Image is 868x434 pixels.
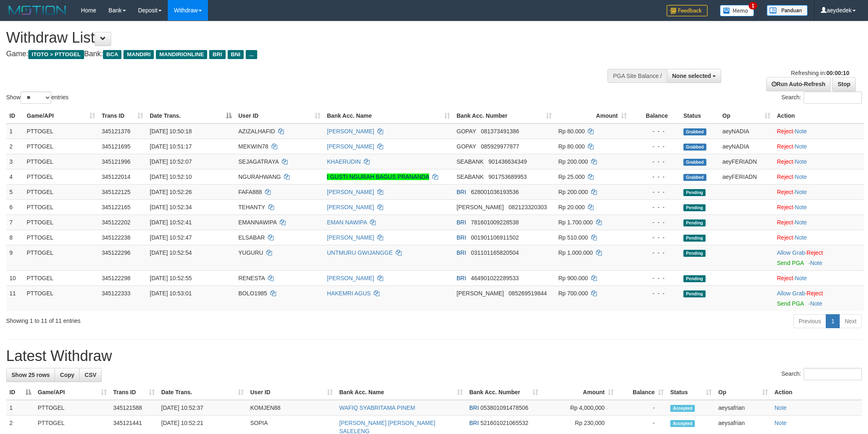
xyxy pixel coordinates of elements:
[457,204,504,210] span: [PERSON_NAME]
[238,128,275,135] span: AZIZALHAFID
[608,69,667,83] div: PGA Site Balance /
[123,50,154,59] span: MANDIRI
[246,50,257,59] span: ...
[541,385,617,400] th: Amount: activate to sort column ascending
[777,290,806,297] span: ·
[617,385,667,400] th: Balance: activate to sort column ascending
[774,230,864,245] td: ·
[683,174,706,181] span: Grabbed
[150,234,192,241] span: [DATE] 10:52:47
[21,91,51,104] select: Showentries
[457,219,466,226] span: BRI
[327,219,367,226] a: EMAN NAWIPA
[238,189,262,195] span: FAFA888
[23,169,98,184] td: PTTOGEL
[150,158,192,165] span: [DATE] 10:52:07
[6,368,55,382] a: Show 25 rows
[23,245,98,270] td: PTTOGEL
[6,245,23,270] td: 9
[774,215,864,230] td: ·
[327,174,429,180] a: I GUSTI NGURAH BAGUS PRANANDA
[55,368,80,382] a: Copy
[683,275,706,282] span: Pending
[683,144,706,151] span: Grabbed
[804,368,862,380] input: Search:
[158,400,247,416] td: [DATE] 10:52:37
[774,420,787,426] a: Note
[34,400,110,416] td: PTTOGEL
[767,5,808,16] img: panduan.png
[327,128,374,135] a: [PERSON_NAME]
[617,400,667,416] td: -
[102,204,130,210] span: 345122165
[469,420,479,426] span: BRI
[336,385,466,400] th: Bank Acc. Name: activate to sort column ascending
[6,108,23,123] th: ID
[839,314,862,328] a: Next
[719,154,774,169] td: aeyFERIADN
[774,404,787,411] a: Note
[777,290,805,297] a: Allow Grab
[238,275,265,281] span: RENESTA
[6,215,23,230] td: 7
[774,184,864,199] td: ·
[826,314,840,328] a: 1
[558,219,593,226] span: Rp 1.700.000
[667,385,715,400] th: Status: activate to sort column ascending
[23,286,98,311] td: PTTOGEL
[238,174,281,180] span: NGURAHWANG
[719,169,774,184] td: aeyFERIADN
[23,123,98,139] td: PTTOGEL
[777,249,805,256] a: Allow Grab
[466,385,541,400] th: Bank Acc. Number: activate to sort column ascending
[471,249,519,256] span: Copy 031101165820504 to clipboard
[150,204,192,210] span: [DATE] 10:52:34
[327,290,371,297] a: HAKEMRI AGUS
[777,260,804,266] a: Send PGA
[150,219,192,226] span: [DATE] 10:52:41
[777,300,804,307] a: Send PGA
[457,158,484,165] span: SEABANK
[102,143,130,150] span: 345121695
[6,270,23,286] td: 10
[771,385,862,400] th: Action
[102,275,130,281] span: 345122298
[102,189,130,195] span: 345122125
[774,154,864,169] td: ·
[719,123,774,139] td: aeyNADIA
[795,143,807,150] a: Note
[102,128,130,135] span: 345121376
[633,173,677,181] div: - - -
[6,4,69,16] img: MOTION_logo.png
[327,275,374,281] a: [PERSON_NAME]
[633,142,677,151] div: - - -
[102,290,130,297] span: 345122333
[471,189,519,195] span: Copy 628001036193536 to clipboard
[34,385,110,400] th: Game/API: activate to sort column ascending
[6,385,34,400] th: ID: activate to sort column descending
[558,128,585,135] span: Rp 80.000
[110,385,158,400] th: Trans ID: activate to sort column ascending
[509,290,547,297] span: Copy 085269519844 to clipboard
[6,199,23,215] td: 6
[228,50,244,59] span: BNI
[683,219,706,226] span: Pending
[102,219,130,226] span: 345122202
[680,108,719,123] th: Status
[6,400,34,416] td: 1
[102,249,130,256] span: 345122296
[6,50,571,58] h4: Game: Bank:
[541,400,617,416] td: Rp 4,000,000
[810,260,822,266] a: Note
[238,143,268,150] span: MEKWIN78
[457,128,476,135] span: GOPAY
[85,372,96,378] span: CSV
[23,108,98,123] th: Game/API: activate to sort column ascending
[558,234,588,241] span: Rp 510.000
[670,420,695,427] span: Accepted
[481,143,519,150] span: Copy 085929977877 to clipboard
[558,204,585,210] span: Rp 20.000
[558,275,588,281] span: Rp 900.000
[98,108,146,123] th: Trans ID: activate to sort column ascending
[795,219,807,226] a: Note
